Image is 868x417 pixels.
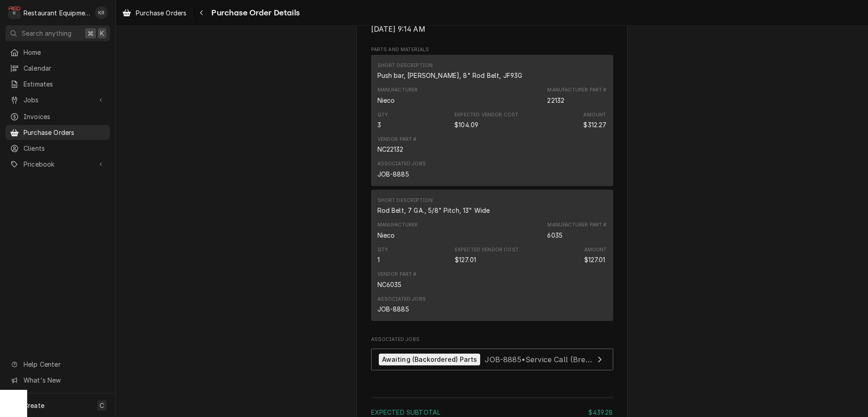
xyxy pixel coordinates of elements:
div: Qty. [377,111,390,119]
div: Parts and Materials [371,46,613,325]
a: View Job [371,349,613,371]
a: Go to Jobs [5,92,110,107]
div: Subtotal [371,407,613,417]
span: Estimates [24,79,105,89]
div: Awaiting (Backordered) Parts [379,354,480,366]
div: Part Number [547,86,606,105]
div: Quantity [377,246,390,264]
span: Expected Subtotal [371,408,441,416]
span: Purchase Orders [24,128,105,137]
div: Line Item [371,55,613,186]
a: Go to What's New [5,373,110,388]
div: KR [95,6,108,19]
div: $439.28 [588,407,613,417]
a: Estimates [5,77,110,91]
a: Purchase Orders [5,125,110,140]
span: Purchase Order Details [209,7,300,19]
div: Quantity [377,255,380,264]
div: Amount [584,255,606,264]
div: Parts and Materials List [371,55,613,325]
button: Search anything⌘K [5,25,110,41]
div: Part Number [547,96,564,105]
span: Help Center [24,359,105,369]
span: Parts and Materials [371,46,613,53]
div: Amount [584,246,607,254]
span: Clients [24,144,105,153]
div: Short Description [377,206,490,215]
div: Associated Jobs [377,296,426,303]
a: Go to Pricebook [5,157,110,172]
div: Manufacturer [377,221,418,240]
div: Short Description [377,62,433,69]
div: Kelli Robinette's Avatar [95,6,108,19]
span: Pricebook [24,159,92,169]
a: Invoices [5,109,110,124]
div: Amount [584,246,607,264]
div: Qty. [377,246,390,254]
div: Quantity [377,120,381,129]
span: JOB-8885 • Service Call (Break/Fix) [485,355,609,364]
div: Amount [583,111,606,129]
div: Short Description [377,62,523,80]
a: Purchase Orders [119,5,190,20]
div: Expected Vendor Cost [454,111,518,119]
div: Manufacturer Part # [547,221,606,229]
div: Part Number [547,230,563,240]
span: C [100,401,104,410]
div: Expected Vendor Cost [454,120,478,129]
div: Short Description [377,197,433,204]
span: Associated Jobs [371,336,613,343]
div: Amount [583,120,606,129]
div: Expected Vendor Cost [454,111,518,129]
div: Restaurant Equipment Diagnostics [24,8,90,18]
div: Expected Vendor Cost [455,255,476,264]
div: Manufacturer Part # [547,86,606,94]
div: Line Item [371,190,613,321]
span: Invoices [24,112,105,121]
span: Search anything [22,29,72,38]
div: Manufacturer [377,86,418,94]
div: Manufacturer [377,230,395,240]
div: Expected Vendor Cost [455,246,519,254]
div: Short Description [377,197,490,215]
div: Restaurant Equipment Diagnostics's Avatar [8,6,21,19]
div: Quantity [377,111,390,129]
span: [DATE] 9:14 AM [371,25,425,34]
span: Home [24,48,105,57]
div: Associated Jobs [371,336,613,375]
span: ⌘ [87,29,94,38]
div: Short Description [377,71,523,80]
div: Manufacturer [377,96,395,105]
div: Associated Jobs [377,160,426,168]
span: What's New [24,375,105,385]
span: Jobs [24,95,92,105]
span: Calendar [24,63,105,73]
span: Create [24,402,44,409]
button: Navigate back [194,5,209,20]
div: Manufacturer [377,221,418,229]
div: Amount [583,111,606,119]
div: Expected Vendor Cost [455,246,519,264]
span: Last Modified [371,24,613,35]
div: NC22132 [377,144,404,154]
span: Purchase Orders [136,8,186,18]
div: JOB-8885 [377,169,409,179]
div: NC6035 [377,280,402,289]
div: Vendor Part # [377,136,417,143]
a: Calendar [5,61,110,76]
div: Vendor Part # [377,271,417,278]
a: Home [5,45,110,60]
a: Clients [5,141,110,156]
div: Part Number [547,221,606,240]
div: R [8,6,21,19]
div: Manufacturer [377,86,418,105]
div: JOB-8885 [377,304,409,314]
span: K [100,29,104,38]
a: Go to Help Center [5,357,110,372]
